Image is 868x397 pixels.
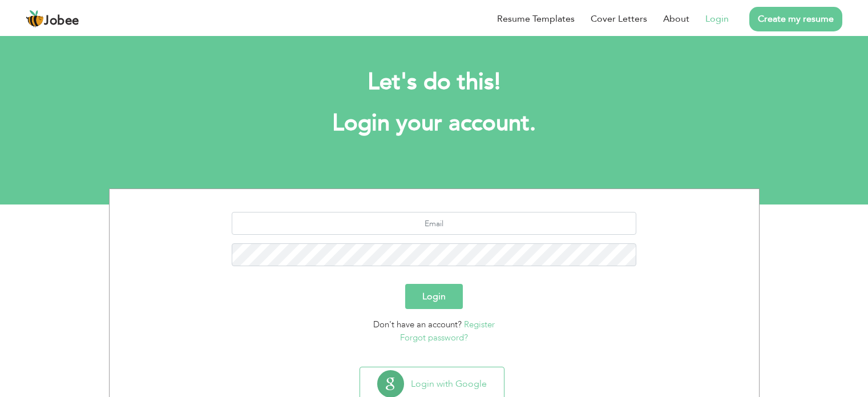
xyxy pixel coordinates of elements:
[400,332,468,343] a: Forgot password?
[464,319,495,330] a: Register
[497,12,575,26] a: Resume Templates
[591,12,647,26] a: Cover Letters
[26,10,44,28] img: jobee.io
[373,319,462,330] span: Don't have an account?
[126,109,742,138] h1: Login your account.
[749,7,842,31] a: Create my resume
[44,15,79,27] span: Jobee
[26,10,79,28] a: Jobee
[663,12,689,26] a: About
[126,67,742,97] h2: Let's do this!
[405,284,463,309] button: Login
[232,212,636,235] input: Email
[705,12,729,26] a: Login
